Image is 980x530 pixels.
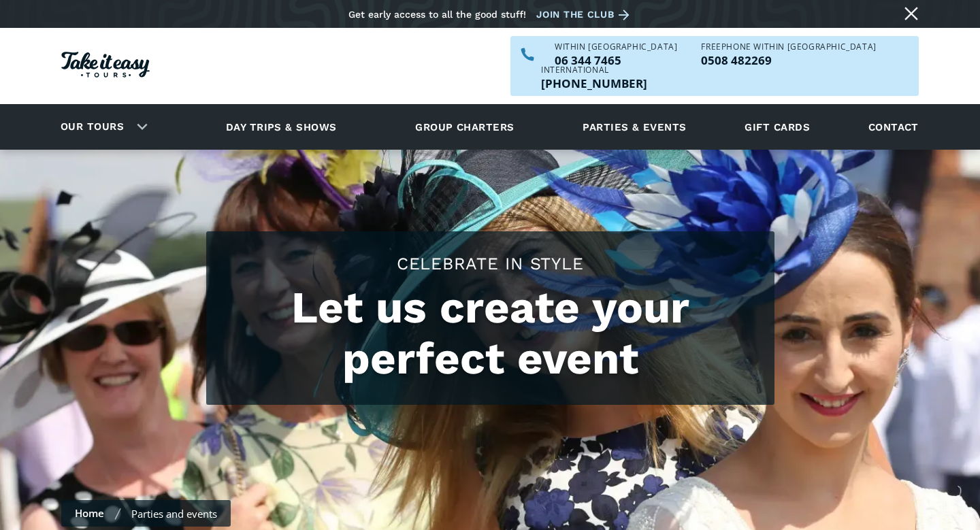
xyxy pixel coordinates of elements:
[701,43,876,51] div: Freephone WITHIN [GEOGRAPHIC_DATA]
[536,6,634,23] a: Join the club
[541,78,647,89] a: Call us outside of NZ on +6463447465
[555,54,677,66] a: Call us within NZ on 063447465
[131,507,217,520] div: Parties and events
[220,282,761,384] h1: Let us create your perfect event
[541,78,647,89] p: [PHONE_NUMBER]
[220,252,761,276] h2: CELEBRATE IN STYLE
[862,108,926,146] a: Contact
[555,43,677,51] div: WITHIN [GEOGRAPHIC_DATA]
[900,3,922,24] a: Close message
[61,45,150,88] a: Homepage
[738,108,817,146] a: Gift cards
[701,54,876,66] p: 0508 482269
[348,9,526,20] div: Get early access to all the good stuff!
[44,108,158,146] div: Our tours
[576,108,693,146] a: Parties & events
[61,52,150,78] img: Take it easy Tours logo
[75,506,104,520] a: Home
[61,500,231,527] nav: Breadcrumbs
[701,54,876,66] a: Call us freephone within NZ on 0508482269
[398,108,531,146] a: Group charters
[555,54,677,66] p: 06 344 7465
[541,66,647,74] div: International
[50,111,134,143] a: Our tours
[209,108,354,146] a: Day trips & shows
